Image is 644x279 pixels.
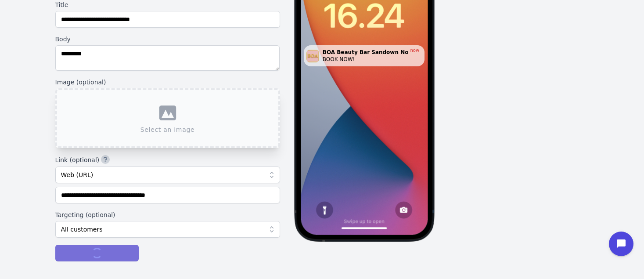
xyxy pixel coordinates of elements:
[55,210,280,219] label: Targeting (optional)
[61,170,265,179] div: Web (URL)
[323,56,421,63] div: BOOK NOW!
[323,49,410,63] div: BOA Beauty Bar Sandown Now Open
[55,88,280,148] button: Select an image
[55,155,280,164] label: Link (optional)
[55,0,280,9] label: Title
[55,35,280,43] label: Body
[55,78,280,87] label: Image (optional)
[410,47,419,54] div: now
[61,225,265,234] div: All customers
[55,45,280,71] textarea: To enrich screen reader interactions, please activate Accessibility in Grammarly extension settings
[101,155,110,164] button: Link (optional)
